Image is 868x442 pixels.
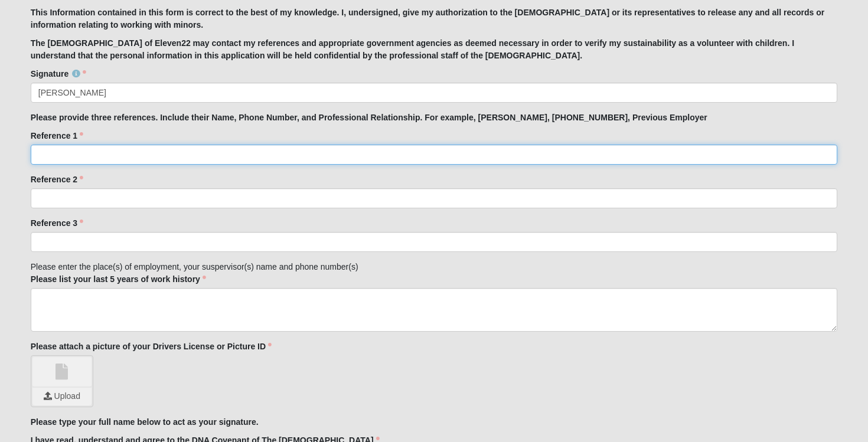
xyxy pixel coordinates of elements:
[31,113,707,122] strong: Please provide three references. Include their Name, Phone Number, and Professional Relationship....
[31,38,794,60] strong: The [DEMOGRAPHIC_DATA] of Eleven22 may contact my references and appropriate government agencies ...
[31,8,825,30] strong: This Information contained in this form is correct to the best of my knowledge. I, undersigned, g...
[31,173,83,185] label: Reference 2
[31,130,83,142] label: Reference 1
[31,273,206,285] label: Please list your last 5 years of work history
[31,217,83,229] label: Reference 3
[31,340,272,352] label: Please attach a picture of your Drivers License or Picture ID
[31,68,87,80] label: Signature
[31,417,259,427] strong: Please type your full name below to act as your signature.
